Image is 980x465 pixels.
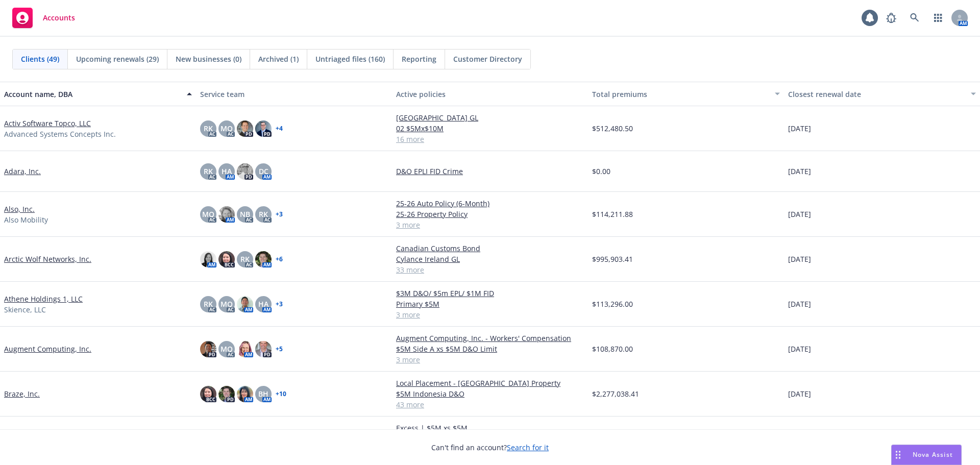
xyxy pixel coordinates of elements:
span: HA [222,166,232,177]
span: RK [204,123,213,134]
div: Total premiums [592,89,769,100]
span: Customer Directory [453,54,522,64]
img: photo [218,386,235,402]
a: 3 more [396,309,584,320]
a: + 5 [276,346,283,352]
span: RK [204,166,213,177]
img: photo [255,341,272,357]
a: + 3 [276,211,283,217]
span: MQ [220,299,233,309]
span: [DATE] [788,299,811,309]
a: Augment Computing, Inc. - Workers' Compensation [396,333,584,344]
a: Local Placement - [GEOGRAPHIC_DATA] Property [396,378,584,388]
img: photo [200,341,216,357]
span: [DATE] [788,388,811,399]
a: [GEOGRAPHIC_DATA] GL [396,112,584,123]
span: RK [240,254,250,264]
img: photo [200,251,216,267]
span: [DATE] [788,254,811,264]
a: Braze, Inc. [4,388,40,399]
img: photo [237,341,253,357]
a: 33 more [396,264,584,275]
a: $3M D&O/ $5m EPL/ $1M FID [396,288,584,299]
span: [DATE] [788,209,811,219]
span: $113,296.00 [592,299,633,309]
div: Account name, DBA [4,89,181,100]
div: Closest renewal date [788,89,965,100]
a: Augment Computing, Inc. [4,344,91,354]
a: + 10 [276,391,286,397]
a: Canadian Customs Bond [396,243,584,254]
span: Upcoming renewals (29) [76,54,159,64]
a: Cylance Ireland GL [396,254,584,264]
span: Advanced Systems Concepts Inc. [4,129,116,139]
img: photo [237,386,253,402]
span: New businesses (0) [176,54,241,64]
span: Archived (1) [258,54,299,64]
a: Switch app [928,8,948,28]
span: Can't find an account? [431,442,549,453]
button: Active policies [392,82,588,106]
span: MQ [220,123,233,134]
img: photo [255,120,272,137]
span: [DATE] [788,166,811,177]
a: Excess | $5M xs $5M [396,423,584,433]
span: HA [258,299,268,309]
span: $512,480.50 [592,123,633,134]
div: Drag to move [892,445,904,464]
img: photo [237,120,253,137]
span: DC [259,166,268,177]
a: + 3 [276,301,283,307]
span: $2,277,038.41 [592,388,639,399]
a: Athene Holdings 1, LLC [4,293,83,304]
span: $0.00 [592,166,610,177]
a: + 6 [276,256,283,262]
a: Also, Inc. [4,204,35,214]
img: photo [200,386,216,402]
span: $114,211.88 [592,209,633,219]
button: Closest renewal date [784,82,980,106]
span: RK [259,209,268,219]
a: + 4 [276,126,283,132]
span: Skience, LLC [4,304,46,315]
img: photo [218,251,235,267]
a: 16 more [396,134,584,144]
img: photo [255,251,272,267]
span: BH [258,388,268,399]
span: [DATE] [788,344,811,354]
a: 3 more [396,354,584,365]
a: $5M Side A xs $5M D&O Limit [396,344,584,354]
img: photo [237,163,253,180]
div: Service team [200,89,388,100]
a: Report a Bug [881,8,901,28]
span: [DATE] [788,123,811,134]
a: Search [904,8,925,28]
a: Adara, Inc. [4,166,41,177]
a: Activ Software Topco, LLC [4,118,91,129]
button: Total premiums [588,82,784,106]
a: Primary $5M [396,299,584,309]
span: NB [240,209,250,219]
img: photo [237,296,253,312]
a: Arctic Wolf Networks, Inc. [4,254,91,264]
span: Also Mobility [4,214,48,225]
span: MQ [202,209,214,219]
a: 02 $5Mx$10M [396,123,584,134]
span: Accounts [43,14,75,22]
div: Active policies [396,89,584,100]
span: $995,903.41 [592,254,633,264]
button: Nova Assist [891,445,962,465]
span: Clients (49) [21,54,59,64]
span: $108,870.00 [592,344,633,354]
a: 25-26 Auto Policy (6-Month) [396,198,584,209]
a: Search for it [507,443,549,452]
button: Service team [196,82,392,106]
a: 3 more [396,219,584,230]
span: Nova Assist [913,450,953,459]
a: $5M Indonesia D&O [396,388,584,399]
